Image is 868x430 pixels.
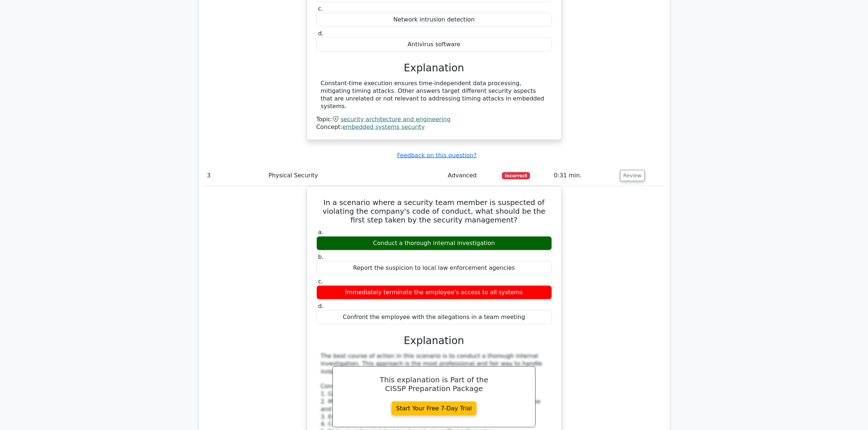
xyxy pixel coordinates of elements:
[620,170,645,181] button: Review
[340,116,451,123] a: security architecture and engineering
[316,38,552,52] div: Antivirus software
[266,165,445,186] td: Physical Security
[318,5,323,12] span: c.
[318,303,324,309] span: d.
[316,285,552,300] div: Immediately terminate the employee's access to all systems
[342,123,425,130] a: embedded systems security
[318,30,324,37] span: d.
[316,236,552,250] div: Conduct a thorough internal investigation
[551,165,617,186] td: 0:31 min.
[318,229,324,236] span: a.
[321,62,548,74] h3: Explanation
[397,152,476,159] a: Feedback on this question?
[316,310,552,324] div: Confront the employee with the allegations in a team meeting
[392,402,477,415] a: Start Your Free 7-Day Trial
[316,261,552,275] div: Report the suspicion to local law enforcement agencies
[316,13,552,27] div: Network intrusion detection
[318,253,324,260] span: b.
[445,165,499,186] td: Advanced
[321,335,548,347] h3: Explanation
[204,165,266,186] td: 3
[318,278,323,285] span: c.
[321,80,548,110] div: Constant-time execution ensures time-independent data processing, mitigating timing attacks. Othe...
[316,116,552,123] div: Topic:
[502,172,530,180] span: Incorrect
[316,123,552,131] div: Concept:
[316,198,553,224] h5: In a scenario where a security team member is suspected of violating the company's code of conduc...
